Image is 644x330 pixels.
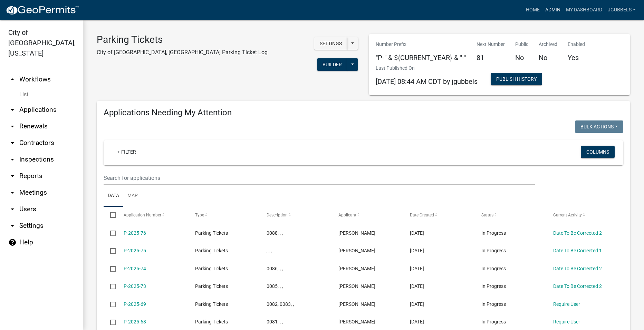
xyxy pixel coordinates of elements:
a: Date To Be Corrected 2 [553,283,602,289]
span: Applicant [338,213,356,217]
span: 09/02/2025 [410,266,424,271]
span: 0082, 0083, , [267,301,294,307]
p: City of [GEOGRAPHIC_DATA], [GEOGRAPHIC_DATA] Parking Ticket Log [97,48,268,57]
span: Parking Tickets [195,248,228,253]
span: Status [481,213,493,217]
span: In Progress [481,248,506,253]
a: My Dashboard [563,3,605,17]
span: In Progress [481,230,506,236]
h5: Yes [568,54,585,62]
i: arrow_drop_down [8,188,17,197]
datatable-header-cell: Date Created [403,207,475,223]
span: Jack Gubbels [338,319,375,324]
span: Parking Tickets [195,266,228,271]
h5: 81 [477,54,505,62]
span: 09/02/2025 [410,283,424,289]
span: In Progress [481,319,506,324]
a: P-2025-68 [124,319,146,324]
span: Date Created [410,213,434,217]
span: 06/25/2025 [410,301,424,307]
h5: No [515,54,528,62]
i: arrow_drop_down [8,122,17,130]
a: + Filter [112,146,142,158]
i: arrow_drop_up [8,75,17,84]
i: arrow_drop_down [8,139,17,147]
span: Description [267,213,288,217]
a: Data [104,185,123,207]
datatable-header-cell: Current Activity [547,207,618,223]
span: Current Activity [553,213,582,217]
a: Admin [542,3,563,17]
span: Parking Tickets [195,230,228,236]
span: Parking Tickets [195,301,228,307]
span: , , , [267,248,272,253]
p: Enabled [568,41,585,48]
p: Next Number [477,41,505,48]
wm-modal-confirm: Workflow Publish History [491,77,542,82]
h4: Applications Needing My Attention [104,108,623,118]
a: jgubbels [605,3,638,17]
i: help [8,238,17,246]
span: 0085, , , [267,283,283,289]
span: 06/25/2025 [410,319,424,324]
datatable-header-cell: Type [189,207,260,223]
button: Columns [581,146,615,158]
p: Number Prefix [376,41,466,48]
a: Map [123,185,142,207]
button: Bulk Actions [575,120,623,133]
span: Type [195,213,204,217]
i: arrow_drop_down [8,155,17,164]
span: Jack Gubbels [338,283,375,289]
a: Date To Be Corrected 1 [553,248,602,253]
a: P-2025-75 [124,248,146,253]
a: P-2025-74 [124,266,146,271]
span: Application Number [124,213,161,217]
i: arrow_drop_down [8,222,17,230]
span: In Progress [481,301,506,307]
a: P-2025-69 [124,301,146,307]
a: Require User [553,301,580,307]
button: Settings [314,37,347,50]
p: Archived [539,41,557,48]
input: Search for applications [104,171,535,185]
a: Home [523,3,542,17]
span: 0086, , , [267,266,283,271]
span: In Progress [481,266,506,271]
span: Jack Gubbels [338,301,375,307]
i: arrow_drop_down [8,205,17,213]
span: 0081, , , [267,319,283,324]
datatable-header-cell: Status [475,207,546,223]
a: P-2025-76 [124,230,146,236]
datatable-header-cell: Select [104,207,117,223]
datatable-header-cell: Application Number [117,207,188,223]
i: arrow_drop_down [8,106,17,114]
span: Jack Gubbels [338,266,375,271]
a: Date To Be Corrected 2 [553,266,602,271]
i: arrow_drop_down [8,172,17,180]
span: 0088, , , [267,230,283,236]
a: P-2025-73 [124,283,146,289]
span: Jack Gubbels [338,248,375,253]
span: In Progress [481,283,506,289]
p: Last Published On [376,65,478,72]
span: Parking Tickets [195,319,228,324]
p: Public [515,41,528,48]
a: Require User [553,319,580,324]
span: 09/02/2025 [410,230,424,236]
a: Date To Be Corrected 2 [553,230,602,236]
h5: No [539,54,557,62]
datatable-header-cell: Applicant [332,207,403,223]
h5: "P-" & ${CURRENT_YEAR} & "-" [376,54,466,62]
span: Parking Tickets [195,283,228,289]
button: Builder [317,58,347,71]
button: Publish History [491,73,542,85]
span: [DATE] 08:44 AM CDT by jgubbels [376,77,478,86]
datatable-header-cell: Description [260,207,331,223]
h3: Parking Tickets [97,34,268,46]
span: Jack Gubbels [338,230,375,236]
span: 09/02/2025 [410,248,424,253]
